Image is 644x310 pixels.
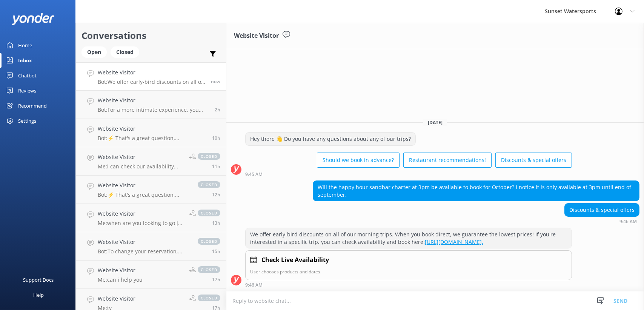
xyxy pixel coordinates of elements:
h4: Website Visitor [98,238,190,246]
h4: Website Visitor [98,68,205,77]
span: Sep 06 2025 03:46pm (UTC -05:00) America/Cancun [212,276,220,283]
div: Hey there 👋 Do you have any questions about any of our trips? [246,133,415,145]
span: closed [198,266,220,273]
div: Recommend [18,98,47,113]
span: Sep 06 2025 08:50pm (UTC -05:00) America/Cancun [212,163,220,170]
a: [URL][DOMAIN_NAME]. [425,238,483,245]
div: Sep 07 2025 08:46am (UTC -05:00) America/Cancun [564,219,639,224]
div: Home [18,38,32,53]
img: yonder-white-logo.png [11,13,55,25]
p: User chooses products and dates. [250,268,567,275]
h4: Website Visitor [98,125,206,133]
h4: Website Visitor [98,210,183,218]
div: Inbox [18,53,32,68]
p: Bot: ⚡ That's a great question, unfortunately I do not know the answer. I'm going to reach out to... [98,191,190,198]
h4: Website Visitor [98,181,190,190]
span: Sep 06 2025 05:30pm (UTC -05:00) America/Cancun [212,248,220,254]
h4: Website Visitor [98,96,209,105]
a: Website VisitorBot:We offer early-bird discounts on all of our morning trips. When you book direc... [76,62,226,91]
button: Restaurant recommendations! [403,153,492,168]
p: Bot: For a more intimate experience, you might consider our 15ft Boston Whaler (Cozy Cruiser), wh... [98,106,209,113]
a: Website VisitorBot:⚡ That's a great question, unfortunately I do not know the answer. I'm going t... [76,176,226,204]
div: Help [33,287,44,302]
strong: 9:45 AM [245,172,263,177]
h4: Website Visitor [98,266,143,275]
button: Should we book in advance? [317,153,400,168]
p: Bot: We offer early-bird discounts on all of our morning trips. When you book direct, we guarante... [98,79,205,85]
a: Open [81,48,111,56]
div: Sep 07 2025 08:46am (UTC -05:00) America/Cancun [245,282,572,287]
button: Discounts & special offers [495,153,572,168]
div: Discounts & special offers [565,204,639,216]
div: Support Docs [23,272,54,287]
span: closed [198,181,220,188]
div: We offer early-bird discounts on all of our morning trips. When you book direct, we guarantee the... [246,228,572,248]
a: Website VisitorBot:To change your reservation, please give our office a call at [PHONE_NUMBER] or... [76,232,226,261]
span: Sep 06 2025 07:16pm (UTC -05:00) America/Cancun [212,220,220,226]
p: Me: i can check our availability and customize the day charter for you - sandbars, wild dolphin v... [98,163,183,170]
a: Website VisitorMe:can i help youclosed17h [76,261,226,289]
span: closed [198,295,220,301]
p: Me: can i help you [98,276,143,283]
a: Website VisitorBot:⚡ That's a great question, unfortunately I do not know the answer. I'm going t... [76,119,226,147]
span: closed [198,210,220,216]
p: Bot: ⚡ That's a great question, unfortunately I do not know the answer. I'm going to reach out to... [98,135,206,142]
div: Settings [18,113,36,128]
div: Sep 07 2025 08:45am (UTC -05:00) America/Cancun [245,171,572,177]
div: Will the happy hour sandbar charter at 3pm be available to book for October? I notice it is only ... [313,181,639,201]
span: Sep 06 2025 08:17pm (UTC -05:00) America/Cancun [212,191,220,198]
a: Website VisitorMe:i can check our availability and customize the day charter for you - sandbars, ... [76,147,226,176]
p: Bot: To change your reservation, please give our office a call at [PHONE_NUMBER] or email [EMAIL_... [98,248,190,255]
h2: Conversations [81,28,220,43]
a: Website VisitorBot:For a more intimate experience, you might consider our 15ft Boston Whaler (Coz... [76,91,226,119]
span: Sep 07 2025 06:42am (UTC -05:00) America/Cancun [215,106,220,113]
span: Sep 06 2025 10:30pm (UTC -05:00) America/Cancun [212,135,220,141]
span: closed [198,153,220,160]
span: Sep 07 2025 08:46am (UTC -05:00) America/Cancun [211,78,220,85]
div: Chatbot [18,68,37,83]
div: Reviews [18,83,36,98]
h4: Website Visitor [98,295,135,303]
span: closed [198,238,220,245]
div: Closed [111,46,139,58]
p: Me: when are you looking to go jet skiing? i can check our availability and set up our best disco... [98,220,183,227]
a: Website VisitorMe:when are you looking to go jet skiing? i can check our availability and set up ... [76,204,226,232]
h4: Website Visitor [98,153,183,161]
div: Open [81,46,107,58]
h4: Check Live Availability [261,255,329,265]
span: [DATE] [423,119,447,126]
strong: 9:46 AM [619,219,637,224]
h3: Website Visitor [234,31,279,41]
a: Closed [111,48,143,56]
strong: 9:46 AM [245,283,263,287]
